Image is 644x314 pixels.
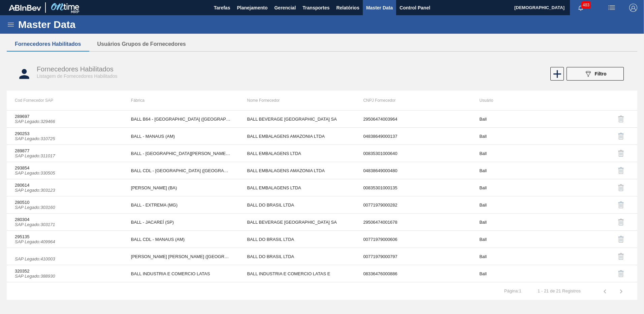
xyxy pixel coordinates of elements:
[595,231,629,247] div: Desabilitar Fornecedor
[274,4,296,12] span: Gerencial
[15,119,55,124] i: SAP Legado : 329466
[37,65,114,73] span: Fornecedores Habilitados
[529,283,589,294] td: 1 - 21 de 21 Registros
[15,274,55,279] i: SAP Legado : 388930
[617,218,625,226] img: delete-icon
[355,111,471,128] td: 29506474003964
[471,179,587,196] td: Ball
[123,265,239,282] td: BALL INDUSTRIA E COMERCIO LATAS
[7,231,123,248] td: 295135
[617,184,625,192] img: delete-icon
[239,196,355,214] td: BALL DO BRASIL LTDA
[239,265,355,282] td: BALL INDUSTRIA E COMERCIO LATAS E
[613,145,629,161] button: delete-icon
[123,128,239,145] td: BALL - MANAUS (AM)
[471,214,587,231] td: Ball
[15,170,55,176] i: SAP Legado : 330505
[239,145,355,162] td: BALL EMBALAGENS LTDA
[595,162,629,179] div: Desabilitar Fornecedor
[595,214,629,230] div: Desabilitar Fornecedor
[399,4,430,12] span: Control Panel
[496,283,529,294] td: Página : 1
[595,197,629,213] div: Desabilitar Fornecedor
[123,214,239,231] td: BALL - JACAREÍ (SP)
[355,179,471,196] td: 00835301000135
[613,180,629,196] button: delete-icon
[123,282,239,300] td: BALL - SANTA [PERSON_NAME] ([GEOGRAPHIC_DATA])
[595,265,629,282] div: Desabilitar Fornecedor
[302,4,329,12] span: Transportes
[239,128,355,145] td: BALL EMBALAGENS AMAZONIA LTDA
[366,4,393,12] span: Master Data
[617,166,625,175] img: delete-icon
[355,231,471,248] td: 00771979000606
[15,239,55,244] i: SAP Legado : 409964
[7,37,89,51] button: Fornecedores Habilitados
[550,67,563,81] div: Novo Fornecedor
[613,128,629,144] button: delete-icon
[7,91,123,110] th: Cod Fornecedor SAP
[15,188,55,193] i: SAP Legado : 303123
[239,214,355,231] td: BALL BEVERAGE [GEOGRAPHIC_DATA] SA
[471,265,587,282] td: Ball
[239,179,355,196] td: BALL EMBALAGENS LTDA
[7,111,123,128] td: 289697
[239,162,355,179] td: BALL EMBALAGENS AMAZONIA LTDA
[37,73,118,79] span: Listagem de Fornecedores Habilitados
[355,196,471,214] td: 00771979000282
[123,145,239,162] td: BALL - [GEOGRAPHIC_DATA][PERSON_NAME] ([GEOGRAPHIC_DATA])
[471,282,587,300] td: Ball
[7,196,123,214] td: 280510
[613,231,629,247] button: delete-icon
[123,91,239,110] th: Fábrica
[581,1,591,9] span: 483
[7,162,123,179] td: 293854
[123,248,239,265] td: [PERSON_NAME] [PERSON_NAME] ([GEOGRAPHIC_DATA])
[595,283,629,299] div: Desabilitar Fornecedor
[595,145,629,161] div: Desabilitar Fornecedor
[471,111,587,128] td: Ball
[336,4,359,12] span: Relatórios
[608,4,616,12] img: userActions
[7,145,123,162] td: 289877
[239,248,355,265] td: BALL DO BRASIL LTDA
[471,128,587,145] td: Ball
[613,111,629,127] button: delete-icon
[355,214,471,231] td: 29506474001678
[595,128,629,144] div: Desabilitar Fornecedor
[7,214,123,231] td: 280304
[570,3,591,12] button: Notificações
[239,111,355,128] td: BALL BEVERAGE [GEOGRAPHIC_DATA] SA
[214,4,230,12] span: Tarefas
[15,153,55,158] i: SAP Legado : 311017
[617,201,625,209] img: delete-icon
[123,179,239,196] td: [PERSON_NAME] (BA)
[355,162,471,179] td: 04838649000480
[471,91,587,110] th: Usuário
[617,149,625,157] img: delete-icon
[355,145,471,162] td: 00835301000640
[595,180,629,196] div: Desabilitar Fornecedor
[9,5,41,11] img: TNhmsLtSVTkK8tSr43FrP2fwEKptu5GPRR3wAAAABJRU5ErkJggg==
[355,128,471,145] td: 04838649000137
[15,136,55,141] i: SAP Legado : 310725
[617,115,625,123] img: delete-icon
[7,179,123,196] td: 280614
[613,265,629,282] button: delete-icon
[15,205,55,210] i: SAP Legado : 303160
[567,67,624,81] button: Filtro
[239,91,355,110] th: Nome Fornecedor
[239,282,355,300] td: BALL BEVERAGE [GEOGRAPHIC_DATA] SA
[595,111,629,127] div: Desabilitar Fornecedor
[617,252,625,260] img: delete-icon
[7,282,123,300] td: 280380
[239,231,355,248] td: BALL DO BRASIL LTDA
[595,248,629,264] div: Desabilitar Fornecedor
[123,231,239,248] td: BALL CDL - MANAUS (AM)
[617,235,625,243] img: delete-icon
[471,196,587,214] td: Ball
[613,197,629,213] button: delete-icon
[471,145,587,162] td: Ball
[7,265,123,282] td: 320352
[563,67,627,81] div: Filtrar Fornecedor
